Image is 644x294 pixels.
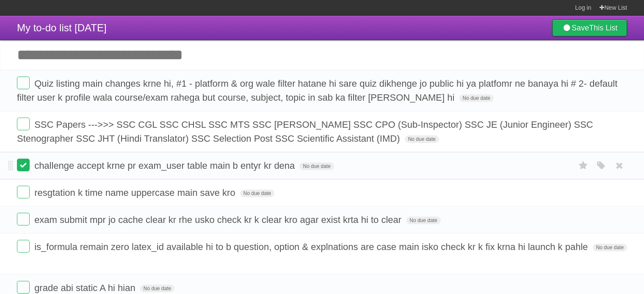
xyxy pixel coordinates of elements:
label: Done [17,186,30,198]
span: Quiz listing main changes krne hi, #1 - platform & org wale filter hatane hi sare quiz dikhenge j... [17,78,617,103]
span: grade abi static A hi hian [34,283,138,293]
span: No due date [459,94,493,102]
span: exam submit mpr jo cache clear kr rhe usko check kr k clear kro agar exist krta hi to clear [34,214,404,225]
span: resgtation k time name uppercase main save kro [34,187,237,198]
span: No due date [593,244,627,251]
span: No due date [405,135,439,143]
label: Done [17,77,30,89]
label: Star task [575,159,591,173]
label: Done [17,118,30,130]
label: Done [17,213,30,225]
span: My to-do list [DATE] [17,22,107,33]
b: This List [589,24,617,32]
label: Done [17,159,30,171]
span: No due date [140,285,174,292]
span: is_formula remain zero latex_id available hi to b question, option & explnations are case main is... [34,242,590,252]
span: challenge accept krne pr exam_user table main b entyr kr dena [34,160,297,171]
span: SSC Papers --->>> SSC CGL SSC CHSL SSC MTS SSC [PERSON_NAME] SSC CPO (Sub-Inspector) SSC JE (Juni... [17,119,593,144]
span: No due date [240,190,274,197]
label: Done [17,240,30,253]
label: Done [17,281,30,294]
span: No due date [406,217,440,224]
a: SaveThis List [552,19,627,36]
span: No due date [299,162,334,170]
